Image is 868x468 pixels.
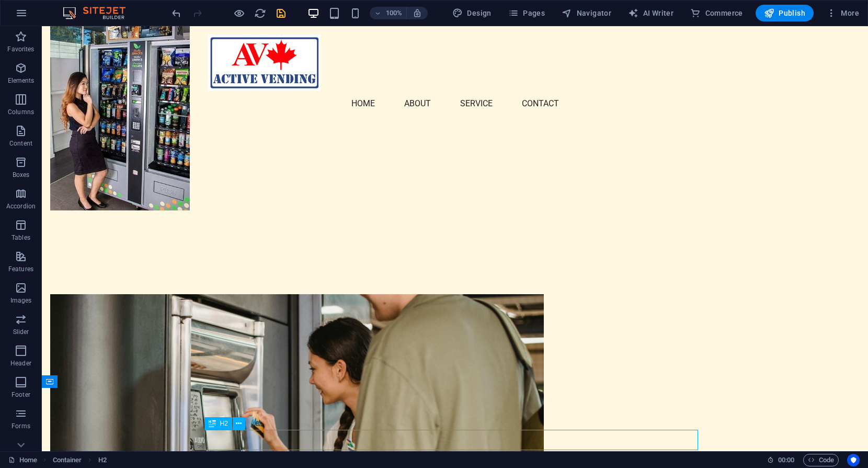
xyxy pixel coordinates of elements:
button: save [275,7,287,19]
span: Navigator [562,8,611,18]
button: undo [170,7,182,19]
p: Slider [13,328,29,336]
button: reload [254,7,266,19]
p: Elements [8,76,35,85]
nav: breadcrumb [53,454,107,466]
span: Pages [508,8,545,18]
button: Usercentrics [847,454,860,466]
p: Columns [8,108,34,116]
p: Accordion [6,202,36,210]
span: More [826,8,859,18]
span: : [785,456,787,464]
p: Features [8,265,33,273]
i: Reload page [254,7,266,19]
span: Publish [764,8,805,18]
button: Click here to leave preview mode and continue editing [233,7,245,19]
p: Header [10,359,31,367]
div: Design (Ctrl+Alt+Y) [448,5,496,21]
p: Boxes [13,171,30,179]
button: AI Writer [624,5,678,21]
button: Pages [504,5,549,21]
p: Footer [12,391,30,399]
button: 100% [370,7,407,19]
button: Publish [756,5,814,21]
h6: 100% [385,7,402,19]
p: Favorites [7,45,34,53]
span: H2 [220,420,228,427]
button: Commerce [686,5,747,21]
span: Click to select. Double-click to edit [53,454,82,466]
span: Design [452,8,492,18]
p: Tables [12,233,30,242]
i: On resize automatically adjust zoom level to fit chosen device. [413,8,422,18]
span: Commerce [690,8,743,18]
button: More [822,5,863,21]
h6: Session time [767,454,795,466]
button: Code [803,454,839,466]
a: Click to cancel selection. Double-click to open Pages [8,454,37,466]
i: Save (Ctrl+S) [275,7,287,19]
button: Design [448,5,496,21]
span: Code [808,454,834,466]
span: 00 00 [778,454,794,466]
span: AI Writer [628,8,673,18]
button: Navigator [557,5,615,21]
p: Forms [12,422,30,430]
p: Images [10,296,32,305]
span: Click to select. Double-click to edit [98,454,107,466]
i: Undo: Change link (Ctrl+Z) [170,7,182,19]
p: Content [9,139,32,148]
img: Editor Logo [60,7,139,19]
